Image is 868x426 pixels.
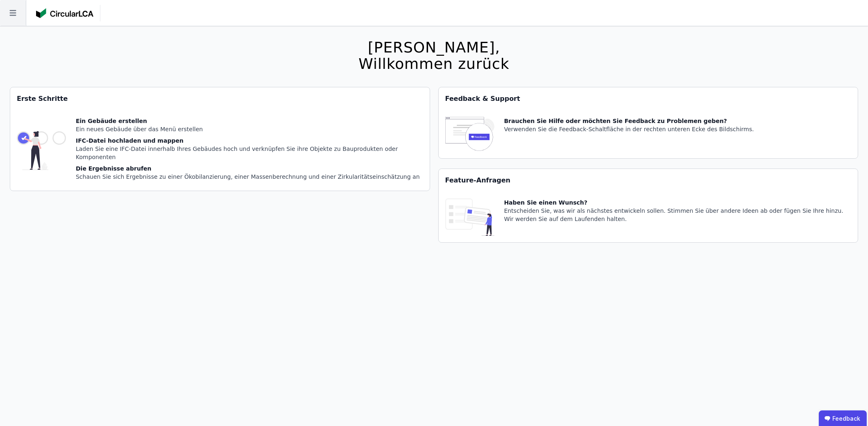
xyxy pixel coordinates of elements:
div: Laden Sie eine IFC-Datei innerhalb Ihres Gebäudes hoch und verknüpfen Sie ihre Objekte zu Bauprod... [76,145,423,161]
div: Die Ergebnisse abrufen [76,164,423,173]
div: [PERSON_NAME], [358,39,509,56]
div: Feedback & Support [439,87,858,110]
img: feedback-icon-HCTs5lye.svg [445,117,494,152]
div: Entscheiden Sie, was wir als nächstes entwickeln sollen. Stimmen Sie über andere Ideen ab oder fü... [504,207,852,223]
div: Ein Gebäude erstellen [76,117,423,125]
img: getting_started_tile-DrF_GRSv.svg [17,117,66,184]
div: IFC-Datei hochladen und mappen [76,137,423,145]
div: Verwenden Sie die Feedback-Schaltfläche in der rechten unteren Ecke des Bildschirms. [504,125,754,133]
img: Concular [36,8,93,18]
div: Haben Sie einen Wunsch? [504,198,852,207]
div: Willkommen zurück [358,56,509,72]
div: Erste Schritte [10,87,430,110]
div: Ein neues Gebäude über das Menü erstellen [76,125,423,133]
div: Brauchen Sie Hilfe oder möchten Sie Feedback zu Problemen geben? [504,117,754,125]
div: Schauen Sie sich Ergebnisse zu einer Ökobilanzierung, einer Massenberechnung und einer Zirkularit... [76,173,423,181]
div: Feature-Anfragen [439,169,858,192]
img: feature_request_tile-UiXE1qGU.svg [445,198,494,236]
